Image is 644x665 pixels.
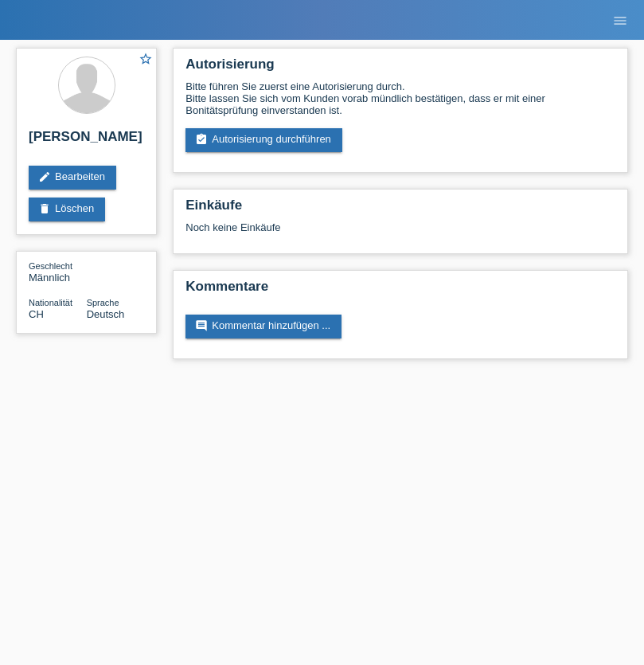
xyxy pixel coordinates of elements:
[87,308,125,320] span: Deutsch
[29,166,116,190] a: editBearbeiten
[185,279,615,303] h2: Kommentare
[29,298,72,307] span: Nationalität
[87,298,119,307] span: Sprache
[185,198,615,221] h2: Einkäufe
[38,202,51,215] i: delete
[139,52,153,68] a: star_border
[185,57,615,80] h2: Autorisierung
[29,260,87,284] div: Männlich
[139,52,153,66] i: star_border
[612,13,628,29] i: menu
[29,308,44,320] span: Schweiz
[29,261,72,271] span: Geschlecht
[195,133,208,146] i: assignment_turned_in
[29,129,144,153] h2: [PERSON_NAME]
[29,198,105,221] a: deleteLöschen
[185,128,342,152] a: assignment_turned_inAutorisierung durchführen
[604,15,636,25] a: menu
[195,319,208,332] i: comment
[185,221,615,245] div: Noch keine Einkäufe
[185,315,342,338] a: commentKommentar hinzufügen ...
[185,80,615,116] div: Bitte führen Sie zuerst eine Autorisierung durch. Bitte lassen Sie sich vom Kunden vorab mündlich...
[38,170,51,183] i: edit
